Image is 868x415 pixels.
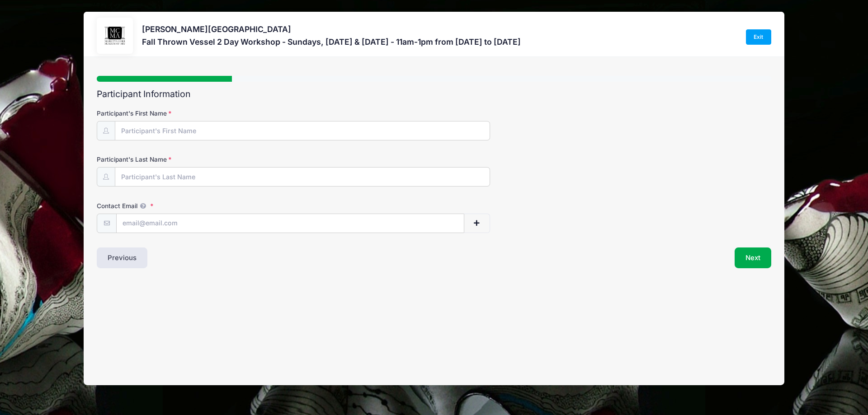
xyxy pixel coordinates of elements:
[746,29,771,45] a: Exit
[97,89,771,99] h2: Participant Information
[137,202,148,210] span: We will send confirmations, payment reminders, and custom email messages to each address listed. ...
[735,247,771,268] button: Next
[97,247,147,268] button: Previous
[115,167,490,187] input: Participant's Last Name
[97,201,321,210] label: Contact Email
[97,109,321,118] label: Participant's First Name
[142,37,521,47] h3: Fall Thrown Vessel 2 Day Workshop - Sundays, [DATE] & [DATE] - 11am-1pm from [DATE] to [DATE]
[97,155,321,164] label: Participant's Last Name
[115,121,490,140] input: Participant's First Name
[142,24,521,34] h3: [PERSON_NAME][GEOGRAPHIC_DATA]
[116,214,464,233] input: email@email.com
